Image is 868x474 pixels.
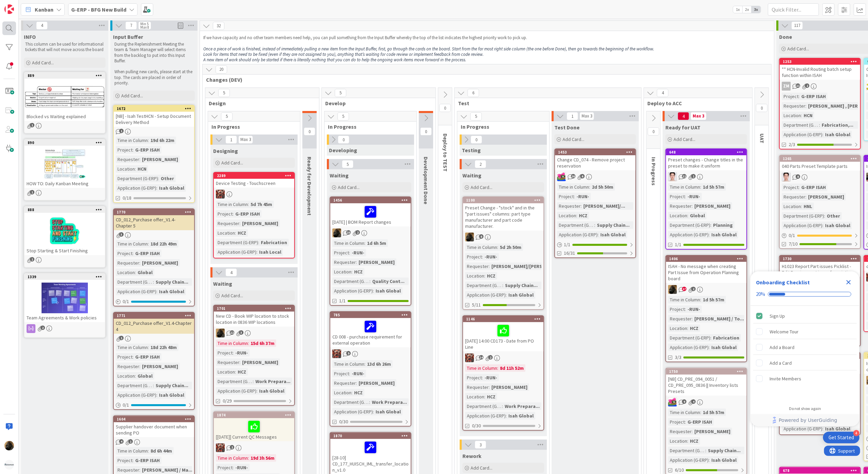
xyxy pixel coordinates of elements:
[458,100,633,107] span: Test
[802,203,814,210] div: HNL
[140,156,180,163] div: [PERSON_NAME]
[439,104,451,112] span: 0
[148,137,149,144] span: :
[753,340,857,355] div: Add a Board is incomplete.
[462,147,481,154] span: Testing
[853,430,859,436] div: 4
[25,274,105,322] div: 1339Team Agreements & Work policies
[779,33,792,40] span: Done
[330,172,349,179] span: Waiting
[114,209,194,215] div: 1770
[240,138,251,141] div: Max 3
[114,416,194,437] div: 1604Supplier handover document when sending PO
[678,112,689,120] span: 4
[330,312,411,347] div: 785CD 008 - purchase requirement for external operation
[332,228,341,237] img: ND
[216,220,239,227] div: Requester
[132,146,133,154] span: :
[753,371,857,386] div: Invite Members is incomplete.
[685,193,686,200] span: :
[30,190,34,194] span: 1
[119,129,124,133] span: 1
[117,106,194,111] div: 1672
[668,202,692,210] div: Requester
[782,121,819,129] div: Department (G-ERP)
[28,73,105,78] div: 889
[140,22,148,26] div: Min 5
[114,106,194,127] div: 1672[NB] - Isah TestHCN - Setup Document Delivery Method
[25,73,105,79] div: 889
[139,156,140,163] span: :
[213,22,224,30] span: 32
[751,414,859,426] div: Footer
[121,93,143,99] span: Add Card...
[557,212,576,219] div: Location
[567,112,578,120] span: 1
[711,221,735,229] div: Planning
[557,183,589,191] div: Time in Column
[30,123,34,127] span: 1
[581,202,582,210] span: :
[555,240,635,249] div: 1/1
[420,127,432,136] span: 0
[156,184,157,192] span: :
[822,222,823,229] span: :
[125,21,137,30] span: 7
[463,233,543,241] div: ND
[214,173,294,179] div: 2289
[240,220,280,227] div: [PERSON_NAME]
[211,123,291,130] span: In Progress
[113,33,143,40] span: Input Buffer
[647,100,744,107] span: Deploy to ACC
[563,136,584,142] span: Add Card...
[555,149,635,170] div: 1453Change CD_074 - Remove project reservation
[574,193,575,200] span: :
[666,149,746,170] div: 648Preset changes - Change titles in the preset to make it uniform
[688,212,707,219] div: Global
[558,150,635,155] div: 1453
[214,173,294,188] div: 2289Device Testing - Touchscreen
[216,210,233,218] div: Project
[463,203,543,231] div: Preset Change - "stock" and in the "part issues" columns: part type manufacturer and part code ma...
[595,221,631,229] div: Supply Chain...
[25,274,105,280] div: 1339
[209,100,311,107] span: Design
[465,233,474,241] img: ND
[28,207,105,212] div: 888
[471,136,482,144] span: 0
[780,256,860,262] div: 1730
[465,353,474,362] img: JK
[824,212,825,220] span: :
[801,112,802,119] span: :
[752,6,761,13] span: 3x
[117,210,194,215] div: 1770
[557,221,594,229] div: Department (G-ERP)
[770,343,794,351] div: Add a Board
[114,313,194,334] div: 1771CD_012_Purchase offer_V1.4-Chapter 4
[330,349,411,358] div: JK
[114,106,194,112] div: 1672
[557,202,581,210] div: Requester
[217,173,294,178] div: 2289
[342,160,353,168] span: 5
[249,201,274,208] div: 5d 7h 45m
[463,353,543,362] div: JK
[221,112,233,121] span: 5
[463,197,543,231] div: 1100Preset Change - "stock" and in the "part issues" columns: part type manufacturer and part cod...
[114,42,193,64] p: During the Replenishment Meeting the team & Team Manager will select items from the backlog to pu...
[25,112,105,121] div: Blocked vs Waiting explained
[669,150,746,155] div: 648
[114,69,193,86] p: When pulling new cards, please start at the top. The cards are placed in order of priority.
[442,133,449,172] span: Deploy to TEST
[28,140,105,145] div: 890
[214,412,294,418] div: 1874
[801,203,802,210] span: :
[216,190,225,199] img: JK
[780,156,860,171] div: 1265040 Parts Preset Template parts
[701,183,726,191] div: 1d 5h 57m
[782,212,824,220] div: Department (G-ERP)
[463,316,543,322] div: 1146
[114,215,194,230] div: CD_012_Purchase offer_V1.4- Chapter 5
[782,112,801,119] div: Location
[159,175,176,182] div: Other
